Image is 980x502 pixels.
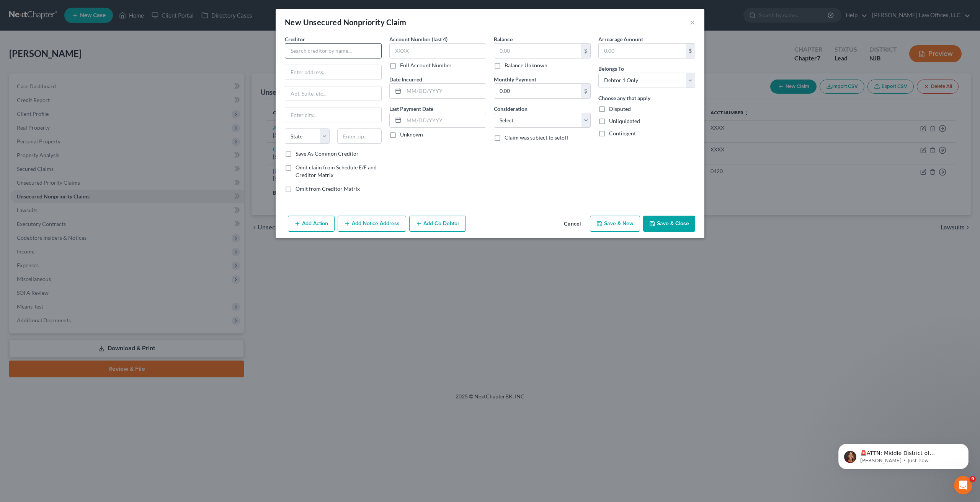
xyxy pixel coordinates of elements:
div: $ [581,84,590,98]
label: Full Account Number [400,62,452,69]
span: Belongs To [598,65,624,72]
button: Cancel [558,216,587,232]
iframe: Intercom live chat [954,476,972,494]
button: × [690,18,695,27]
label: Consideration [494,105,528,113]
iframe: Intercom notifications message [827,428,980,481]
input: 0.00 [599,44,686,58]
label: Monthly Payment [494,75,536,83]
input: Enter city... [285,107,381,122]
div: $ [581,44,590,58]
input: MM/DD/YYYY [404,84,486,98]
input: 0.00 [494,44,581,58]
span: Unliquidated [609,118,640,124]
input: Apt, Suite, etc... [285,86,381,101]
button: Save & New [590,216,640,232]
div: New Unsecured Nonpriority Claim [285,17,406,28]
button: Save & Close [643,216,695,232]
span: Disputed [609,106,631,112]
label: Save As Common Creditor [296,150,359,158]
input: MM/DD/YYYY [404,113,486,128]
label: Account Number (last 4) [389,35,448,43]
span: Claim was subject to setoff [505,134,568,141]
span: Contingent [609,130,636,136]
button: Add Action [288,216,335,232]
label: Arrearage Amount [598,35,643,43]
label: Last Payment Date [389,105,433,113]
input: XXXX [389,43,486,58]
span: Creditor [285,36,305,42]
span: Omit from Creditor Matrix [296,185,360,192]
button: Add Notice Address [338,216,406,232]
div: $ [686,44,695,58]
button: Add Co-Debtor [409,216,466,232]
label: Balance Unknown [505,62,547,69]
label: Unknown [400,131,423,138]
span: 9 [970,476,976,482]
input: Search creditor by name... [285,43,382,58]
input: Enter zip... [337,128,382,144]
label: Choose any that apply [598,94,650,102]
label: Balance [494,35,513,43]
label: Date Incurred [389,75,422,83]
span: Omit claim from Schedule E/F and Creditor Matrix [296,164,377,178]
input: 0.00 [494,84,581,98]
input: Enter address... [285,65,381,80]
